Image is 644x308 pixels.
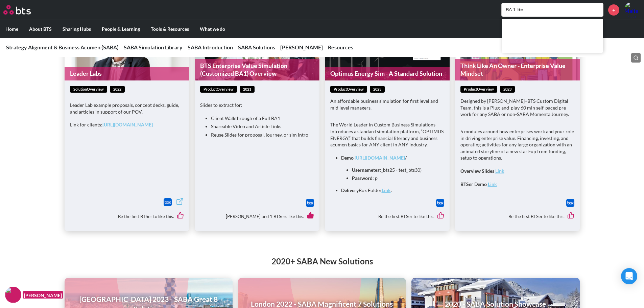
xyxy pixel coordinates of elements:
span: 2021 [240,86,255,93]
a: [PERSON_NAME] [280,44,323,50]
a: Think Like An Owner - Enterprise Value Mindset [455,59,580,80]
li: Box Folder . [341,187,439,194]
a: Link [495,168,504,174]
span: productOverview [200,86,237,93]
strong: Demo [341,155,354,161]
strong: Overview Slides [460,168,494,174]
p: 5 modules around how enterprises work and your role in driving enterprise value. Financing, inves... [460,128,574,161]
img: Malte Klocke [624,2,641,18]
div: [PERSON_NAME] and 1 BTSers like this. [200,207,314,226]
a: Download file from Box [566,199,574,207]
strong: Password [352,175,373,181]
a: + [608,4,619,16]
img: F [5,287,21,303]
p: An affordable business simulation for first level and mid level managers. [330,98,444,111]
a: Download file from Box [164,198,172,206]
li: Shareable Video and Article Links [211,123,309,130]
p: The World Leader in Custom Business Simulations Introduces a standard simulation platform, “OPTIM... [330,121,444,148]
a: Link [488,181,497,187]
strong: BTSer Demo [460,181,487,187]
label: Tools & Resources [145,20,194,38]
span: 2023 [370,86,385,93]
label: What we do [194,20,231,38]
li: Client Walkthrough of a Full BA1 [211,115,309,122]
a: Download file from Box [436,199,444,207]
span: 2022 [110,86,125,93]
div: Be the first BTSer to like this. [460,207,574,226]
span: 2023 [500,86,515,93]
p: Leader Lab example proposals, concept decks, guide, and articles in support of our POV. [70,102,184,115]
a: External link [176,197,184,207]
label: About BTS [24,20,57,38]
li: test_bts25 - test_bts30) [352,167,433,173]
img: Box logo [164,198,172,206]
li: : p [352,175,433,182]
img: Box logo [566,199,574,207]
img: BTS Logo [3,5,31,15]
li: / [341,155,439,182]
a: Link [382,187,391,193]
a: Download file from Box [306,199,314,207]
p: Link for clients: [70,121,184,128]
a: [URL][DOMAIN_NAME] [355,155,405,161]
div: Be the first BTSer to like this. [70,207,184,226]
strong: Username [352,167,373,173]
p: Designed by [PERSON_NAME]+BTS Custom Digital Team, this is a Plug-and-play 60 min self-paced pre-... [460,98,574,118]
li: Reuse Slides for proposal, journey, or sim intro [211,132,309,138]
a: SABA Solutions [238,44,275,50]
a: Resources [328,44,353,50]
a: Go home [3,5,43,15]
a: Strategy Alignment & Business Acumen (SABA) [6,44,119,50]
div: Be the first BTSer to like this. [330,207,444,226]
img: Box logo [436,199,444,207]
label: People & Learning [96,20,145,38]
a: Optimus Energy Sim - A Standard Solution [325,67,450,80]
div: Open Intercom Messenger [621,268,637,284]
a: SABA Simulation Library [124,44,183,50]
a: Leader Labs [65,67,189,80]
a: Profile [624,2,641,18]
a: [URL][DOMAIN_NAME] [102,122,153,127]
label: Sharing Hubs [57,20,96,38]
span: productOverview [330,86,367,93]
p: Slides to extract for: [200,102,314,109]
a: SABA Introduction [188,44,233,50]
figcaption: [PERSON_NAME] [23,291,63,299]
img: Box logo [306,199,314,207]
span: productOverview [460,86,497,93]
a: BTS Enterprise Value Simulation (Customized BA1) Overview [195,59,319,80]
strong: Delivery [341,187,359,193]
span: solutionOverview [70,86,107,93]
